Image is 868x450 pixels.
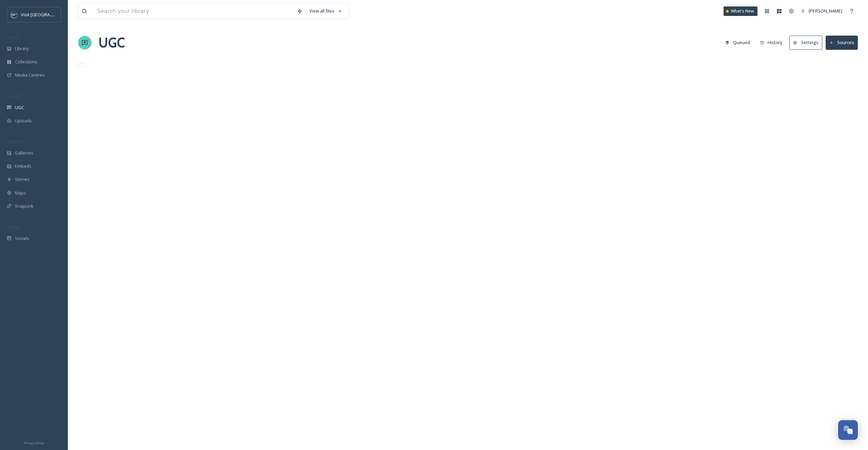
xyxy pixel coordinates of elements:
a: UGC [98,33,125,53]
span: SOCIALS [7,225,20,230]
span: Stories [15,176,29,183]
input: Search your library [94,4,294,19]
a: Privacy Policy [24,438,44,447]
span: MEDIA [7,35,19,40]
button: History [757,36,786,49]
a: Queued [722,36,757,49]
span: Uploads [15,118,32,124]
button: Queued [722,36,753,49]
a: What's New [724,6,757,16]
button: Settings [789,36,822,49]
a: View all files [306,4,346,18]
span: Galleries [15,150,33,156]
span: Socials [15,235,29,242]
img: c3es6xdrejuflcaqpovn.png [11,11,18,18]
a: Settings [789,36,826,49]
span: WIDGETS [7,139,22,144]
button: Open Chat [838,420,858,440]
span: Media Centres [15,72,45,78]
span: COLLECT [7,94,21,99]
span: SnapLink [15,203,34,209]
button: Sources [826,36,858,49]
a: [PERSON_NAME] [797,4,846,18]
span: Visit [GEOGRAPHIC_DATA] [21,11,74,18]
span: Privacy Policy [24,441,44,445]
span: UGC [15,104,24,111]
span: Collections [15,59,37,65]
span: Library [15,45,28,52]
span: Embeds [15,163,32,169]
span: [PERSON_NAME] [809,8,842,14]
span: Maps [15,190,26,196]
a: History [757,36,790,49]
